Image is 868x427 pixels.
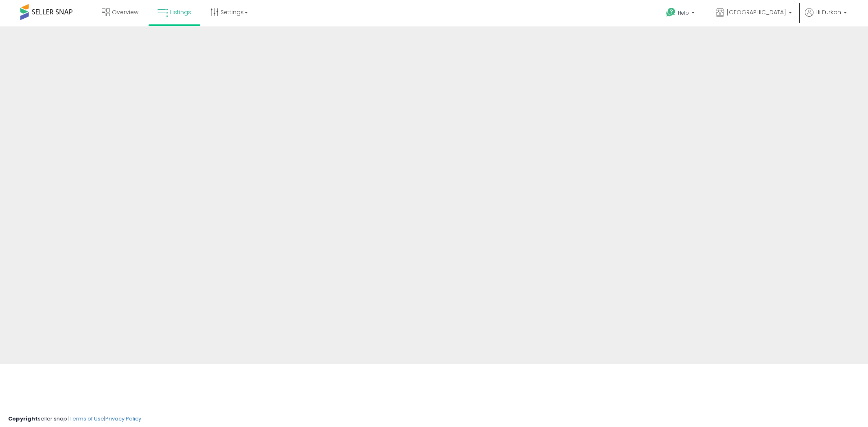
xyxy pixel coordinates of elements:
[660,1,703,26] a: Help
[805,8,847,26] a: Hi Furkan
[816,8,841,16] span: Hi Furkan
[170,8,191,16] span: Listings
[112,8,138,16] span: Overview
[666,7,676,17] i: Get Help
[678,9,689,16] span: Help
[726,8,786,16] span: [GEOGRAPHIC_DATA]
